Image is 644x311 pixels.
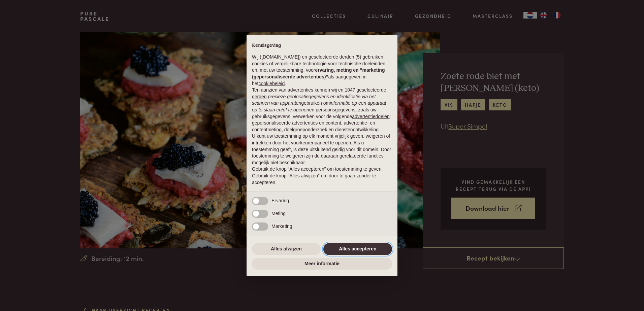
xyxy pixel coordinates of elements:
button: Meer informatie [252,258,392,270]
p: Gebruik de knop “Alles accepteren” om toestemming te geven. Gebruik de knop “Alles afwijzen” om d... [252,166,392,186]
button: derden [252,94,267,100]
span: Ervaring [271,198,289,203]
strong: ervaring, meting en “marketing (gepersonaliseerde advertenties)” [252,67,385,79]
button: Alles afwijzen [252,243,321,255]
p: Ten aanzien van advertenties kunnen wij en 1047 geselecteerde gebruiken om en persoonsgegevens, z... [252,87,392,133]
button: advertentiedoelen [352,113,389,120]
button: Alles accepteren [323,243,392,255]
h2: Kennisgeving [252,43,392,49]
p: U kunt uw toestemming op elk moment vrijelijk geven, weigeren of intrekken door het voorkeurenpan... [252,133,392,166]
span: Marketing [271,223,292,229]
em: informatie op een apparaat op te slaan en/of te openen [252,100,386,112]
span: Meting [271,211,286,216]
p: Wij ([DOMAIN_NAME]) en geselecteerde derden (5) gebruiken cookies of vergelijkbare technologie vo... [252,54,392,87]
a: cookiebeleid [258,81,285,86]
em: precieze geolocatiegegevens en identificatie via het scannen van apparaten [252,94,376,106]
